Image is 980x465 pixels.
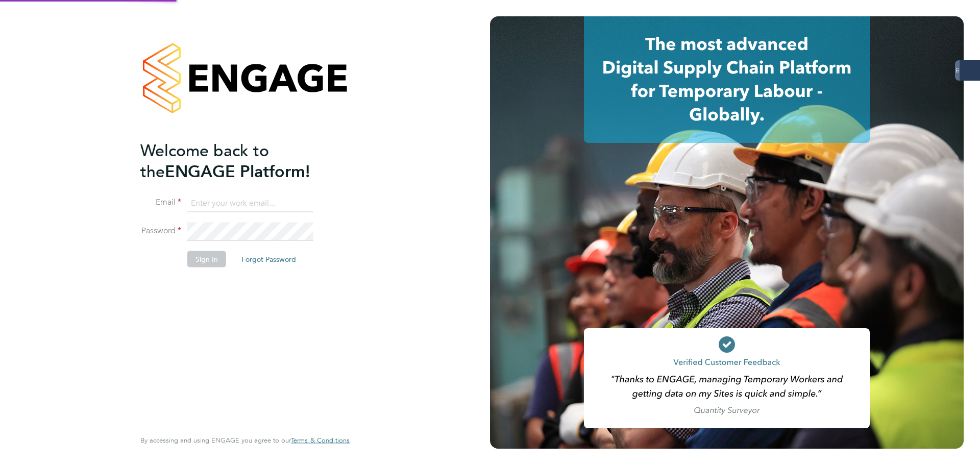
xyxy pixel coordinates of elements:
input: Enter your work email... [187,194,313,212]
a: Terms & Conditions [291,436,350,445]
label: Password [140,226,181,236]
h2: ENGAGE Platform! [140,140,339,182]
button: Forgot Password [233,251,304,267]
span: Welcome back to the [140,140,269,181]
span: By accessing and using ENGAGE you agree to our [140,436,350,445]
button: Sign In [187,251,226,267]
label: Email [140,197,181,208]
